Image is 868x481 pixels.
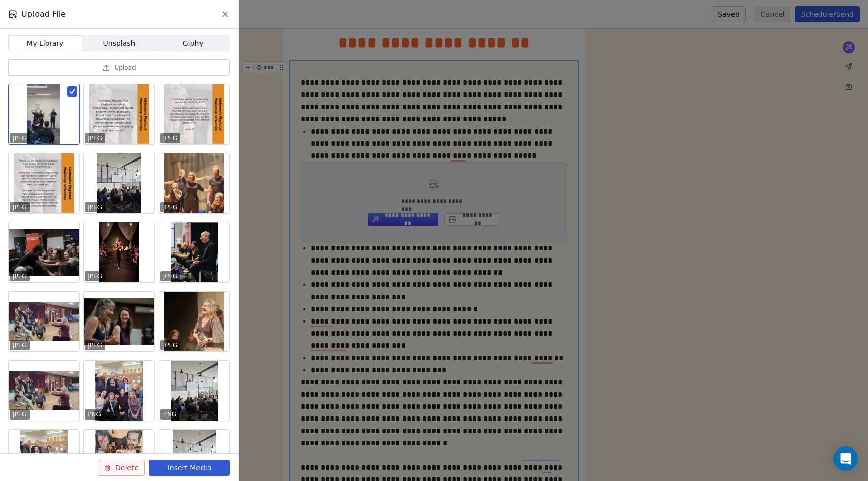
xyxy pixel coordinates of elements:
[13,410,27,419] p: JPEG
[88,341,102,349] p: JPEG
[103,38,136,49] span: Unsplash
[163,272,178,280] p: JPEG
[21,8,66,20] span: Upload File
[13,203,27,211] p: JPEG
[183,38,204,49] span: Giphy
[149,460,230,476] button: Insert Media
[833,446,858,471] div: Open Intercom Messenger
[163,203,178,211] p: JPEG
[163,134,178,142] p: JPEG
[88,410,101,419] p: PNG
[114,63,136,72] span: Upload
[163,341,178,349] p: JPEG
[13,134,27,142] p: JPEG
[163,410,177,419] p: PNG
[88,134,102,142] p: JPEG
[88,272,102,280] p: JPEG
[13,272,27,280] p: JPEG
[13,341,27,349] p: JPEG
[8,59,230,76] button: Upload
[88,203,102,211] p: JPEG
[98,460,145,476] button: Delete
